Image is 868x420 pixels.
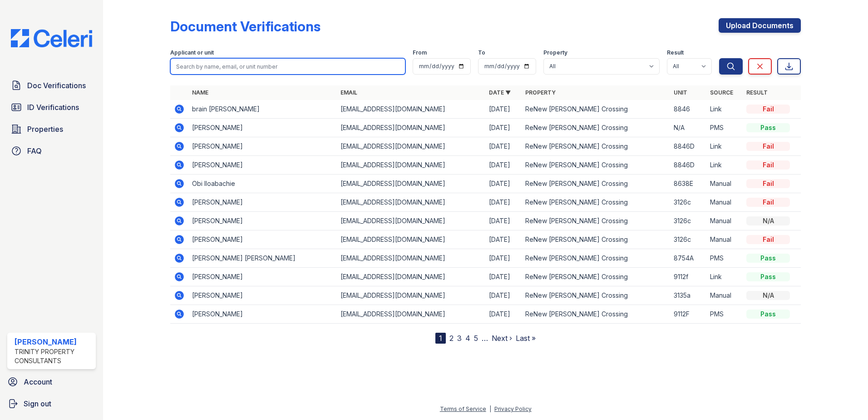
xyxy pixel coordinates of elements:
input: Search by name, email, or unit number [170,58,405,75]
a: ID Verifications [7,98,96,116]
td: ReNew [PERSON_NAME] Crossing [522,137,670,156]
a: Doc Verifications [7,76,96,95]
td: [PERSON_NAME] [188,268,337,286]
label: To [478,49,485,56]
td: 9112f [670,268,706,286]
a: Terms of Service [440,405,486,412]
td: [EMAIL_ADDRESS][DOMAIN_NAME] [337,268,485,286]
td: 8846 [670,100,706,119]
td: [PERSON_NAME] [PERSON_NAME] [188,249,337,268]
span: Sign out [24,398,51,409]
td: Link [706,137,743,156]
a: Privacy Policy [494,405,532,412]
div: Fail [746,179,790,188]
span: Account [24,376,52,387]
div: Pass [746,123,790,132]
td: [DATE] [485,249,522,268]
label: Property [543,49,567,56]
td: Link [706,100,743,119]
a: Upload Documents [719,18,801,33]
a: Result [746,89,768,96]
span: FAQ [27,145,42,156]
td: PMS [706,119,743,137]
td: [EMAIL_ADDRESS][DOMAIN_NAME] [337,212,485,230]
td: ReNew [PERSON_NAME] Crossing [522,212,670,230]
div: N/A [746,216,790,225]
a: Unit [674,89,687,96]
td: [EMAIL_ADDRESS][DOMAIN_NAME] [337,137,485,156]
td: 8754A [670,249,706,268]
a: 2 [449,334,454,343]
td: ReNew [PERSON_NAME] Crossing [522,268,670,286]
a: Next › [492,334,512,343]
td: [PERSON_NAME] [188,305,337,324]
td: PMS [706,305,743,324]
a: Sign out [4,395,99,413]
a: Source [710,89,733,96]
td: [EMAIL_ADDRESS][DOMAIN_NAME] [337,249,485,268]
td: [PERSON_NAME] [188,286,337,305]
td: Obi Iloabachie [188,175,337,193]
label: Applicant or unit [170,49,214,56]
span: … [482,333,488,344]
td: ReNew [PERSON_NAME] Crossing [522,156,670,175]
td: [DATE] [485,137,522,156]
div: Fail [746,160,790,170]
td: 3126c [670,212,706,230]
td: [DATE] [485,100,522,119]
td: [EMAIL_ADDRESS][DOMAIN_NAME] [337,286,485,305]
div: Fail [746,235,790,244]
td: 8846D [670,137,706,156]
td: [PERSON_NAME] [188,212,337,230]
td: ReNew [PERSON_NAME] Crossing [522,286,670,305]
td: [EMAIL_ADDRESS][DOMAIN_NAME] [337,305,485,324]
div: Pass [746,254,790,263]
td: PMS [706,249,743,268]
td: ReNew [PERSON_NAME] Crossing [522,305,670,324]
td: ReNew [PERSON_NAME] Crossing [522,193,670,212]
td: [DATE] [485,286,522,305]
a: Date ▼ [489,89,511,96]
div: N/A [746,291,790,300]
td: [EMAIL_ADDRESS][DOMAIN_NAME] [337,156,485,175]
td: brain [PERSON_NAME] [188,100,337,119]
span: Doc Verifications [27,80,86,91]
td: [DATE] [485,230,522,249]
a: Email [340,89,357,96]
a: Name [192,89,208,96]
td: Link [706,268,743,286]
div: Trinity Property Consultants [15,347,92,365]
td: Manual [706,286,743,305]
td: [DATE] [485,193,522,212]
td: ReNew [PERSON_NAME] Crossing [522,100,670,119]
td: Manual [706,193,743,212]
div: 1 [435,333,446,344]
td: 3135a [670,286,706,305]
a: Properties [7,120,96,138]
td: [PERSON_NAME] [188,119,337,137]
td: [PERSON_NAME] [188,193,337,212]
td: 3126c [670,230,706,249]
td: Manual [706,212,743,230]
td: [DATE] [485,268,522,286]
td: [PERSON_NAME] [188,156,337,175]
div: Fail [746,142,790,151]
a: FAQ [7,142,96,160]
td: [PERSON_NAME] [188,137,337,156]
div: [PERSON_NAME] [15,336,92,347]
td: [EMAIL_ADDRESS][DOMAIN_NAME] [337,230,485,249]
div: Pass [746,310,790,319]
td: Link [706,156,743,175]
td: [DATE] [485,119,522,137]
td: [EMAIL_ADDRESS][DOMAIN_NAME] [337,119,485,137]
td: [EMAIL_ADDRESS][DOMAIN_NAME] [337,100,485,119]
td: Manual [706,175,743,193]
td: 8846D [670,156,706,175]
label: Result [667,49,684,56]
td: [EMAIL_ADDRESS][DOMAIN_NAME] [337,175,485,193]
td: [DATE] [485,212,522,230]
td: Manual [706,230,743,249]
div: Pass [746,272,790,281]
a: Last » [516,334,536,343]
